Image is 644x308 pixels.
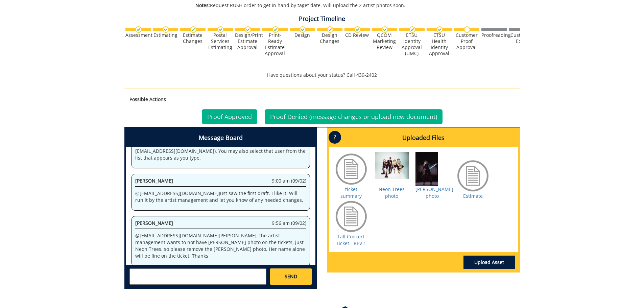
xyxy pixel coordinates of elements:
div: Postal Services Estimating [208,32,233,50]
div: Assessment [125,32,151,38]
div: Design [290,32,315,38]
a: Estimate [463,193,483,199]
div: CD Review [344,32,370,38]
img: checkmark [436,26,443,33]
div: ETSU Health Identity Approval [427,32,452,56]
img: checkmark [217,26,224,33]
a: Neon Trees photo [379,186,405,199]
div: ETSU Identity Approval (UMC) [399,32,425,56]
div: Customer Proof Approval [454,32,479,50]
span: 9:56 am (09/02) [272,220,306,227]
a: Proof Approved [202,109,257,124]
p: ? [329,131,341,144]
img: checkmark [409,26,415,33]
span: SEND [285,273,297,280]
a: Fall Concert Ticket - REV 1 [336,233,366,246]
a: Upload Asset [463,256,515,269]
img: checkmark [245,26,251,33]
span: Notes: [195,2,210,8]
div: Customer Edits [509,32,534,44]
img: checkmark [272,26,279,33]
a: ticket summary [340,186,362,199]
h4: Project Timeline [124,16,520,22]
h4: Message Board [126,129,315,147]
span: [PERSON_NAME] [135,220,173,226]
div: Estimating [153,32,178,38]
img: no [464,26,470,33]
img: checkmark [300,26,306,33]
a: [PERSON_NAME] photo [415,186,453,199]
img: checkmark [163,26,169,33]
span: [PERSON_NAME] [135,177,173,184]
p: Request RUSH order to get in hand by taget date. Will upload the 2 artist photos soon. [195,2,460,9]
p: @ [EMAIL_ADDRESS][DOMAIN_NAME] [PERSON_NAME], the artist management wants to not have [PERSON_NAM... [135,232,306,259]
div: Proofreading [481,32,507,38]
a: Proof Denied (message changes or upload new document) [265,109,443,124]
p: @ [EMAIL_ADDRESS][DOMAIN_NAME] Just saw the first draft. I like it! Will run it by the artist man... [135,190,306,204]
span: 9:00 am (09/02) [272,177,306,184]
h4: Uploaded Files [329,129,518,147]
img: checkmark [382,26,388,33]
a: SEND [270,268,312,285]
div: Design/Print Estimate Approval [235,32,260,50]
div: Design Changes [317,32,342,44]
img: checkmark [135,26,142,33]
img: checkmark [354,26,361,33]
strong: Possible Actions [129,96,166,102]
p: Have questions about your status? Call 439-2402 [124,72,520,78]
div: Estimate Changes [180,32,206,44]
div: QCOM Marketing Review [372,32,397,50]
textarea: messageToSend [129,268,266,285]
img: checkmark [327,26,333,33]
div: Print-Ready Estimate Approval [262,32,288,56]
img: checkmark [190,26,196,33]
